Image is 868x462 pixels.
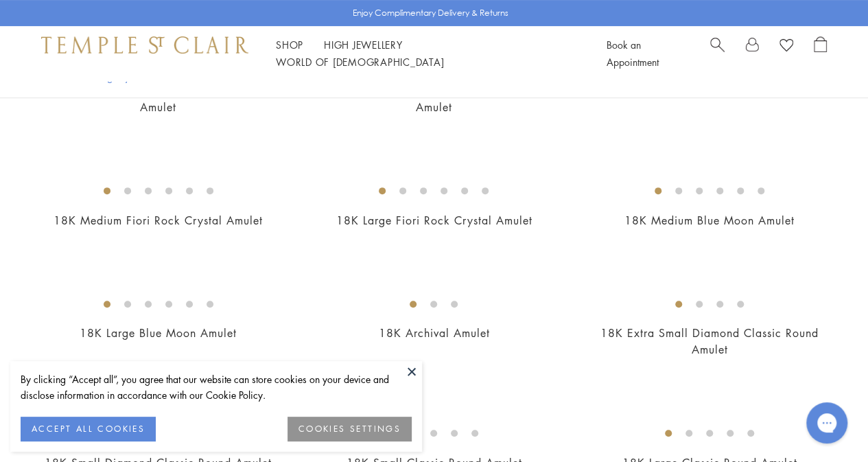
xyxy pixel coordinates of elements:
[607,38,659,69] a: Book an Appointment
[288,417,412,441] button: COOKIES SETTINGS
[276,36,576,71] nav: Main navigation
[336,213,532,228] a: 18K Large Fiori Rock Crystal Amulet
[21,371,412,403] div: By clicking “Accept all”, you agree that our website can store cookies on your device and disclos...
[600,325,819,356] a: 18K Extra Small Diamond Classic Round Amulet
[41,36,248,53] img: Temple St. Clair
[779,36,793,57] a: View Wishlist
[21,417,156,441] button: ACCEPT ALL COOKIES
[710,36,725,71] a: Search
[276,38,303,51] a: ShopShop
[378,325,489,340] a: 18K Archival Amulet
[814,36,827,71] a: Open Shopping Bag
[324,38,403,51] a: High JewelleryHigh Jewellery
[324,84,544,115] a: 18K Medium Diamond Fiori Rock Crystal Amulet
[611,84,808,99] a: 18K Small Fiori Rock Crystal Amulet
[276,55,444,69] a: World of [DEMOGRAPHIC_DATA]World of [DEMOGRAPHIC_DATA]
[624,213,795,228] a: 18K Medium Blue Moon Amulet
[353,6,508,20] p: Enjoy Complimentary Delivery & Returns
[799,397,854,448] iframe: Gorgias live chat messenger
[80,325,237,340] a: 18K Large Blue Moon Amulet
[54,213,263,228] a: 18K Medium Fiori Rock Crystal Amulet
[54,84,262,115] a: 18K Small Diamond Fiori Rock Crystal Amulet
